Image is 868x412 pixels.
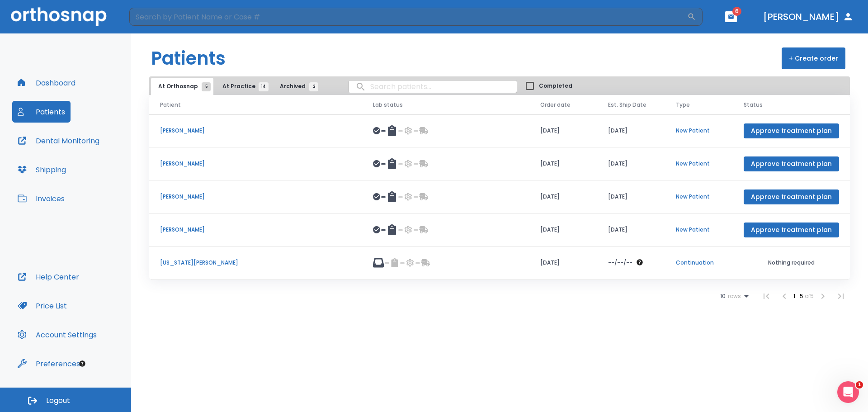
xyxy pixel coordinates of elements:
div: tabs [151,78,323,95]
span: Status [744,101,763,109]
span: Type [676,101,690,109]
button: Invoices [12,188,70,209]
iframe: Intercom live chat [837,381,859,403]
p: New Patient [676,193,722,201]
p: New Patient [676,160,722,168]
td: [DATE] [529,180,597,213]
div: Tooltip anchor [78,360,86,368]
p: New Patient [676,127,722,135]
p: New Patient [676,226,722,234]
button: + Create order [782,47,845,69]
button: Help Center [12,266,85,288]
button: Approve treatment plan [744,123,839,138]
button: Shipping [12,159,71,180]
span: Lab status [373,101,403,109]
span: 14 [259,82,269,91]
span: Completed [539,82,572,90]
td: [DATE] [529,147,597,180]
button: [PERSON_NAME] [759,9,857,25]
span: At Practice [222,82,264,90]
p: --/--/-- [608,259,632,267]
span: 5 [202,82,211,91]
span: 1 - 5 [793,292,805,300]
td: [DATE] [597,213,665,246]
input: search [349,78,517,95]
p: Nothing required [744,259,839,267]
p: [PERSON_NAME] [160,160,351,168]
td: [DATE] [597,114,665,147]
td: [DATE] [597,147,665,180]
p: [PERSON_NAME] [160,127,351,135]
td: [DATE] [529,114,597,147]
p: [PERSON_NAME] [160,226,351,234]
button: Patients [12,101,71,123]
button: Price List [12,295,72,317]
span: rows [726,293,741,299]
span: Order date [540,101,571,109]
td: [DATE] [529,213,597,246]
button: Dental Monitoring [12,130,105,152]
button: Account Settings [12,324,102,346]
span: Est. Ship Date [608,101,646,109]
span: At Orthosnap [158,82,206,90]
input: Search by Patient Name or Case # [129,8,687,26]
td: [DATE] [597,180,665,213]
button: Approve treatment plan [744,156,839,171]
p: [PERSON_NAME] [160,193,351,201]
button: Dashboard [12,72,81,94]
p: [US_STATE][PERSON_NAME] [160,259,351,267]
h1: Patients [151,45,226,72]
td: [DATE] [529,246,597,279]
span: 1 [856,381,863,388]
span: 6 [732,7,741,16]
span: of 5 [805,292,814,300]
span: 10 [720,293,726,299]
span: Archived [280,82,314,90]
button: Preferences [12,353,85,374]
p: Continuation [676,259,722,267]
div: The date will be available after approving treatment plan [608,259,654,267]
span: Logout [46,396,70,406]
button: Approve treatment plan [744,223,839,237]
span: Patient [160,101,181,109]
img: Orthosnap [11,7,107,26]
button: Approve treatment plan [744,189,839,204]
span: 2 [309,82,318,91]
